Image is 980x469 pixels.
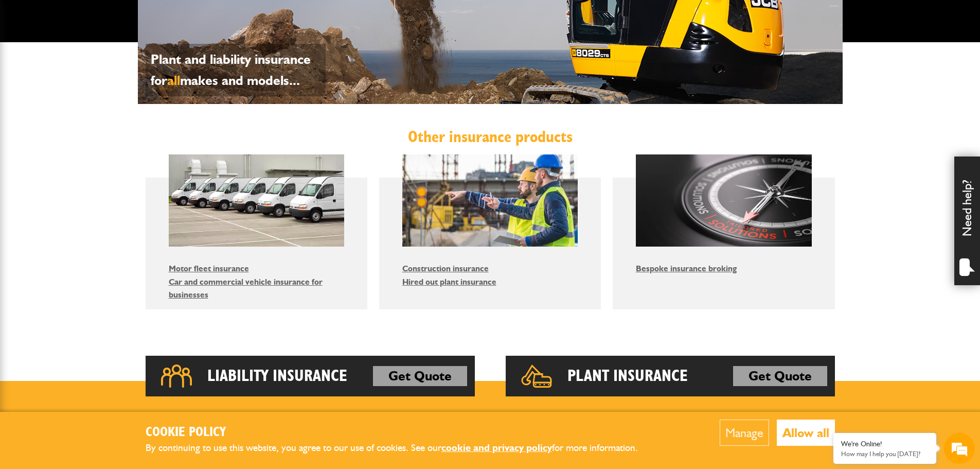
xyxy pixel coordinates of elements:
[567,366,688,387] h2: Plant Insurance
[402,277,496,287] a: Hired out plant insurance
[636,264,737,273] a: Bespoke insurance broking
[146,440,655,456] p: By continuing to use this website, you agree to our use of cookies. See our for more information.
[402,154,578,247] img: Construction insurance
[151,49,320,91] p: Plant and liability insurance for makes and models...
[841,450,929,458] p: How may I help you today?
[441,442,552,454] a: cookie and privacy policy
[167,72,180,89] span: all
[733,366,827,387] a: Get Quote
[169,154,345,247] img: Motor fleet insurance
[777,420,835,446] button: Allow all
[954,157,980,285] div: Need help?
[169,264,249,273] a: Motor fleet insurance
[841,440,929,448] div: We're Online!
[207,366,347,387] h2: Liability Insurance
[146,127,835,147] h2: Other insurance products
[169,277,323,300] a: Car and commercial vehicle insurance for businesses
[720,420,769,446] button: Manage
[402,264,489,273] a: Construction insurance
[146,425,655,441] h2: Cookie Policy
[373,366,467,387] a: Get Quote
[636,154,812,247] img: Bespoke insurance broking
